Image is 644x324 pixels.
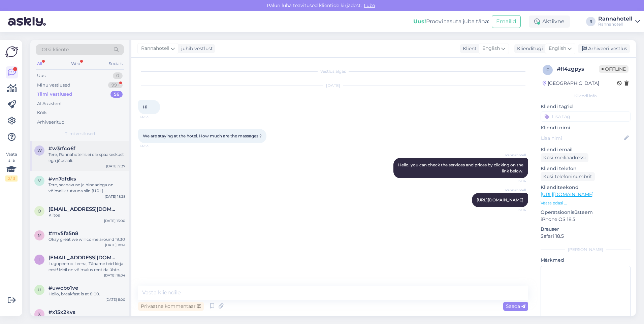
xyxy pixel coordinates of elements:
span: x [38,312,41,317]
div: [DATE] 16:04 [104,273,125,278]
p: Safari 18.5 [541,233,631,240]
div: Arhiveeritud [37,119,65,126]
p: Brauser [541,226,631,233]
span: u [38,287,41,292]
div: Privaatne kommentaar [138,302,204,311]
p: Märkmed [541,257,631,264]
div: Rannahotell [598,22,633,27]
div: Arhiveeri vestlus [578,44,630,53]
div: Kõik [37,109,47,116]
span: Luba [362,2,377,8]
p: Kliendi telefon [541,165,631,172]
div: Proovi tasuta juba täna: [413,18,489,26]
div: Socials [107,59,124,68]
span: Rannahotell [141,45,169,52]
span: Rannahotell [501,188,526,193]
span: Rannahotell [501,153,526,158]
p: Vaata edasi ... [541,200,631,206]
div: Okay great we will come around 19.30 [49,236,125,242]
button: Emailid [492,15,521,28]
span: o [38,208,41,214]
div: Minu vestlused [37,82,70,89]
p: Kliendi tag'id [541,103,631,110]
p: iPhone OS 18.5 [541,216,631,223]
span: Hi [143,104,147,109]
div: Klienditugi [514,45,543,52]
span: ollimatias.naukkarinen@gmail.com [49,206,119,212]
span: Saada [506,303,525,309]
span: #w3rfco6f [49,145,75,152]
div: Klient [460,45,477,52]
a: [URL][DOMAIN_NAME] [477,197,523,202]
span: Tiimi vestlused [65,131,95,137]
div: Web [70,59,82,68]
p: Kliendi email [541,146,631,153]
span: leena.salmensaari@gmail.com [49,255,119,261]
div: Aktiivne [529,15,570,28]
div: [DATE] 18:28 [105,194,125,199]
div: 0 [113,72,123,79]
span: 14:53 [140,143,165,149]
div: Hello, breakfast is at 8:00. [49,291,125,297]
div: Vestlus algas [138,68,528,74]
div: Rannahotell [598,16,633,22]
div: AI Assistent [37,100,62,107]
span: #vn7dfdks [49,176,76,182]
input: Lisa nimi [541,134,623,142]
div: [PERSON_NAME] [541,247,631,253]
div: [DATE] 7:37 [106,164,125,169]
span: #mv5fa5n8 [49,230,78,236]
div: [DATE] 13:00 [104,218,125,223]
div: [GEOGRAPHIC_DATA] [543,80,599,87]
b: Uus! [413,18,426,25]
div: Tere, saadavuse ja hindadega on võimalik tutvuda siin [URL][DOMAIN_NAME] [49,182,125,194]
div: [DATE] 18:41 [105,242,125,248]
span: Offline [599,65,629,73]
div: 2 / 3 [5,175,18,182]
span: 15:04 [501,207,526,213]
span: #uwcbo1ve [49,285,78,291]
div: 99+ [108,82,123,89]
p: Klienditeekond [541,184,631,191]
span: f [546,67,549,72]
span: We are staying at the hotel. How much are the massages ? [143,133,262,138]
p: Kliendi nimi [541,124,631,131]
span: English [482,45,500,52]
img: Askly Logo [5,45,18,58]
span: v [38,178,41,183]
div: Küsi meiliaadressi [541,153,588,162]
div: [DATE] [138,83,528,89]
div: All [36,59,43,68]
span: #x15x2kvs [49,309,75,315]
div: Tiimi vestlused [37,91,72,98]
div: Küsi telefoninumbrit [541,172,595,181]
span: m [38,233,41,238]
div: 56 [110,91,123,98]
a: [URL][DOMAIN_NAME] [541,191,593,197]
div: juhib vestlust [179,45,213,52]
input: Lisa tag [541,111,631,122]
div: Tere, Rannahotellis ei ole spaakeskust ega jõusaali. [49,152,125,164]
span: Otsi kliente [42,46,69,53]
span: English [549,45,566,52]
div: [DATE] 8:00 [105,297,125,302]
div: Kliendi info [541,93,631,99]
span: 15:04 [501,179,526,184]
span: 14:53 [140,115,165,120]
p: Operatsioonisüsteem [541,209,631,216]
span: l [38,257,41,262]
a: RannahotellRannahotell [598,16,640,27]
div: Lugupeetud Leena, Täname teid kirja eest! Meil on võimalus rentida ühte sauna hinnaga 45 eur/h. [49,261,125,273]
div: R [586,17,595,26]
span: Hello, you can check the services and prices by clicking on the link below. [398,162,524,173]
div: # fl4zgpys [557,65,599,73]
div: Vaata siia [5,151,18,182]
span: w [37,148,42,153]
div: Kiitos [49,212,125,218]
div: Uus [37,72,45,79]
